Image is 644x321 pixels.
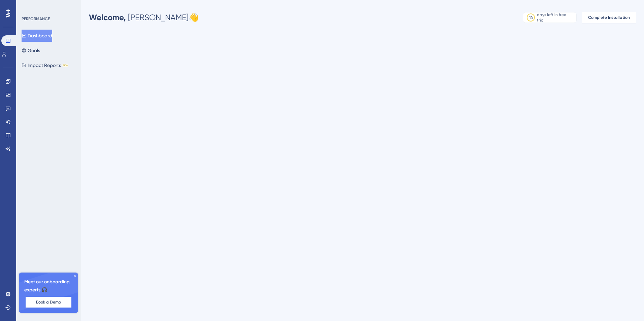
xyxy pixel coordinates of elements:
[89,12,199,23] div: [PERSON_NAME] 👋
[36,299,61,305] span: Book a Demo
[24,278,73,294] span: Meet our onboarding experts 🎧
[22,44,40,57] button: Goals
[89,12,126,22] span: Welcome,
[537,12,574,23] div: days left in free trial
[22,16,50,22] div: PERFORMANCE
[26,297,71,308] button: Book a Demo
[62,64,68,67] div: BETA
[588,15,630,20] span: Complete Installation
[529,15,533,20] div: 14
[22,59,68,71] button: Impact ReportsBETA
[582,12,636,23] button: Complete Installation
[22,30,52,42] button: Dashboard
